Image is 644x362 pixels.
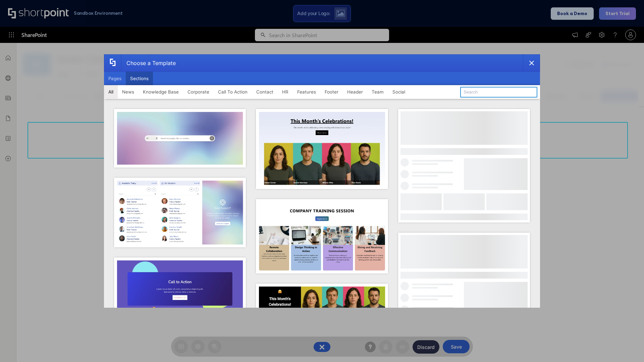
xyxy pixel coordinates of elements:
button: Call To Action [214,85,252,99]
button: Sections [126,72,153,85]
button: All [104,85,118,99]
button: News [118,85,139,99]
button: HR [278,85,293,99]
button: Knowledge Base [139,85,183,99]
button: Header [343,85,367,99]
iframe: Chat Widget [610,330,644,362]
input: Search [460,87,537,98]
div: Choose a Template [121,55,176,71]
button: Social [388,85,410,99]
button: Footer [320,85,343,99]
button: Team [367,85,388,99]
button: Corporate [183,85,214,99]
div: template selector [104,54,540,308]
button: Pages [104,72,126,85]
button: Contact [252,85,278,99]
button: Features [293,85,320,99]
